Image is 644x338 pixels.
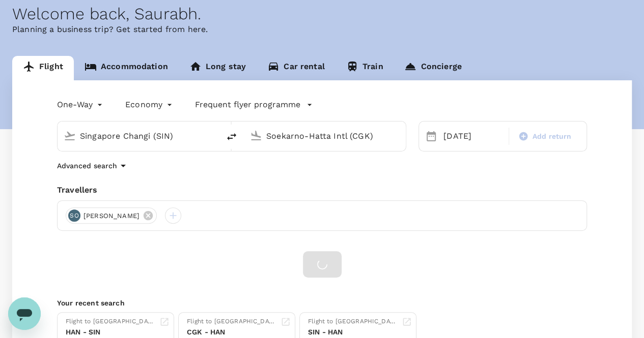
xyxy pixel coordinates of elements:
[57,184,587,196] div: Travellers
[399,135,401,137] button: Open
[57,298,587,308] p: Your recent search
[57,160,129,172] button: Advanced search
[179,56,257,80] a: Long stay
[57,161,117,171] p: Advanced search
[12,23,632,36] p: Planning a business trip? Get started from here.
[257,56,335,80] a: Car rental
[195,99,300,111] p: Frequent flyer programme
[335,56,394,80] a: Train
[80,128,198,144] input: Depart from
[125,97,175,113] div: Economy
[77,211,146,221] span: [PERSON_NAME]
[439,126,507,146] div: [DATE]
[308,327,398,337] div: SIN - HAN
[533,131,572,142] span: Add return
[74,56,179,80] a: Accommodation
[57,97,105,113] div: One-Way
[195,99,313,111] button: Frequent flyer programme
[66,207,157,224] div: SO[PERSON_NAME]
[66,327,155,337] div: HAN - SIN
[219,125,244,149] button: delete
[187,317,276,327] div: Flight to [GEOGRAPHIC_DATA]
[308,317,398,327] div: Flight to [GEOGRAPHIC_DATA]
[8,297,41,330] iframe: Button to launch messaging window
[394,56,472,80] a: Concierge
[212,135,214,137] button: Open
[12,56,74,80] a: Flight
[66,317,155,327] div: Flight to [GEOGRAPHIC_DATA]
[187,327,276,337] div: CGK - HAN
[12,5,632,23] div: Welcome back , Saurabh .
[266,128,384,144] input: Going to
[68,209,80,222] div: SO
